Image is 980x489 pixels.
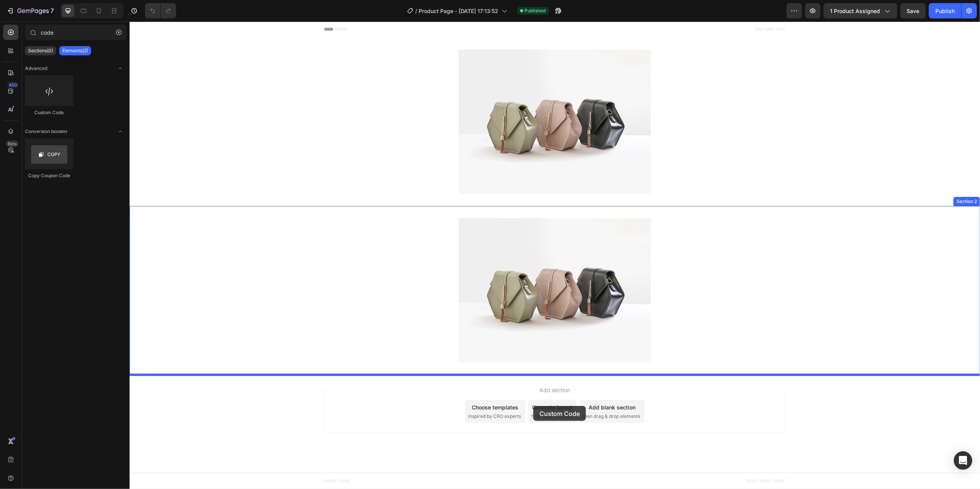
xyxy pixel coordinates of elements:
span: Product Page - [DATE] 17:13:52 [419,7,499,15]
input: Search Sections & Elements [25,25,126,40]
div: 450 [7,82,18,88]
button: Publish [929,3,961,18]
div: Undo/Redo [145,3,176,18]
div: Beta [6,141,18,147]
p: 7 [50,6,54,15]
button: Save [900,3,926,18]
div: Open Intercom Messenger [954,451,972,470]
span: / [416,7,418,15]
p: Elements(2) [62,48,88,54]
span: Published [525,7,546,14]
span: Toggle open [114,125,126,138]
span: Toggle open [114,62,126,75]
iframe: Design area [130,22,980,489]
p: Sections(0) [28,48,53,54]
span: 1 product assigned [830,7,880,15]
span: Advanced [25,65,47,72]
button: 1 product assigned [824,3,897,18]
div: Publish [935,7,955,15]
span: Save [907,8,920,14]
div: Custom Code [25,109,73,116]
div: Copy Coupon Code [25,172,73,179]
span: Conversion booster [25,128,68,135]
button: 7 [3,3,57,18]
